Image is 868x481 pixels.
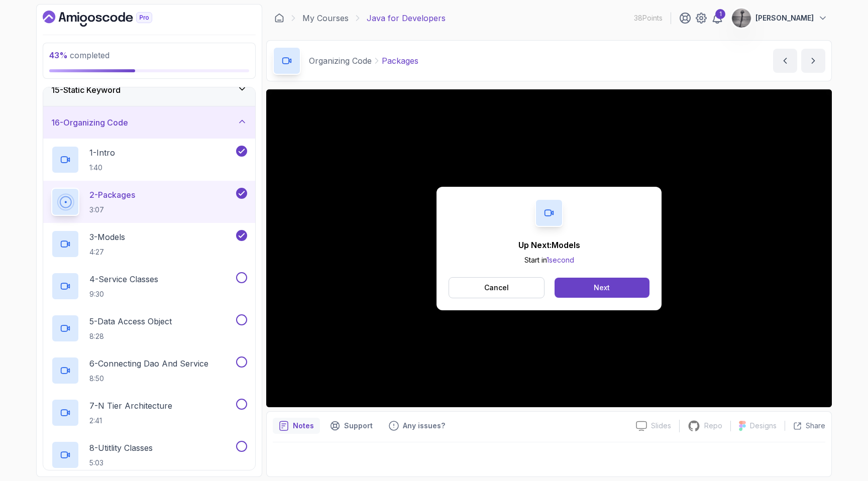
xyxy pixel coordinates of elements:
button: Share [785,421,825,431]
a: My Courses [302,12,349,24]
p: Notes [293,421,314,431]
div: 1 [715,9,725,19]
p: Repo [704,421,722,431]
iframe: 2 - Packages [266,89,832,407]
a: Dashboard [43,11,175,27]
p: Up Next: Models [518,239,580,251]
button: user profile image[PERSON_NAME] [731,8,828,28]
button: Support button [324,418,379,434]
button: notes button [273,418,320,434]
span: completed [49,50,110,60]
p: 1:40 [89,163,115,173]
button: 1-Intro1:40 [51,146,247,174]
button: 16-Organizing Code [43,106,255,139]
p: 6 - Connecting Dao And Service [89,357,208,370]
button: Feedback button [383,418,451,434]
p: Start in [518,255,580,265]
p: 3 - Models [89,231,125,243]
button: 3-Models4:27 [51,230,247,258]
p: 9:30 [89,289,158,299]
a: 1 [711,12,723,24]
p: 5:03 [89,458,153,468]
p: 8 - Utitlity Classes [89,442,153,454]
p: Any issues? [403,421,445,431]
span: 43 % [49,50,68,60]
button: Next [555,278,649,298]
span: 1 second [547,256,574,264]
p: 3:07 [89,205,135,215]
p: 2:41 [89,416,172,426]
p: 1 - Intro [89,147,115,159]
p: 38 Points [634,13,663,23]
p: 4:27 [89,247,125,257]
button: 4-Service Classes9:30 [51,272,247,300]
p: 8:50 [89,374,208,384]
p: 2 - Packages [89,189,135,201]
p: 4 - Service Classes [89,273,158,285]
p: Organizing Code [309,55,372,67]
button: 7-N Tier Architecture2:41 [51,399,247,427]
button: 6-Connecting Dao And Service8:50 [51,356,247,385]
p: [PERSON_NAME] [755,13,814,23]
h3: 16 - Organizing Code [51,116,128,129]
p: Slides [651,421,671,431]
p: Cancel [484,283,509,293]
a: Dashboard [274,13,284,23]
p: 5 - Data Access Object [89,315,172,327]
button: 2-Packages3:07 [51,188,247,216]
button: Cancel [449,277,545,298]
button: 8-Utitlity Classes5:03 [51,441,247,469]
p: Designs [750,421,777,431]
p: Java for Developers [367,12,446,24]
button: previous content [773,49,797,73]
h3: 15 - Static Keyword [51,84,121,96]
p: Packages [382,55,418,67]
p: Share [806,421,825,431]
p: 7 - N Tier Architecture [89,400,172,412]
div: Next [594,283,610,293]
p: 8:28 [89,331,172,341]
button: next content [801,49,825,73]
img: user profile image [732,9,751,28]
button: 5-Data Access Object8:28 [51,314,247,342]
button: 15-Static Keyword [43,74,255,106]
p: Support [344,421,373,431]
